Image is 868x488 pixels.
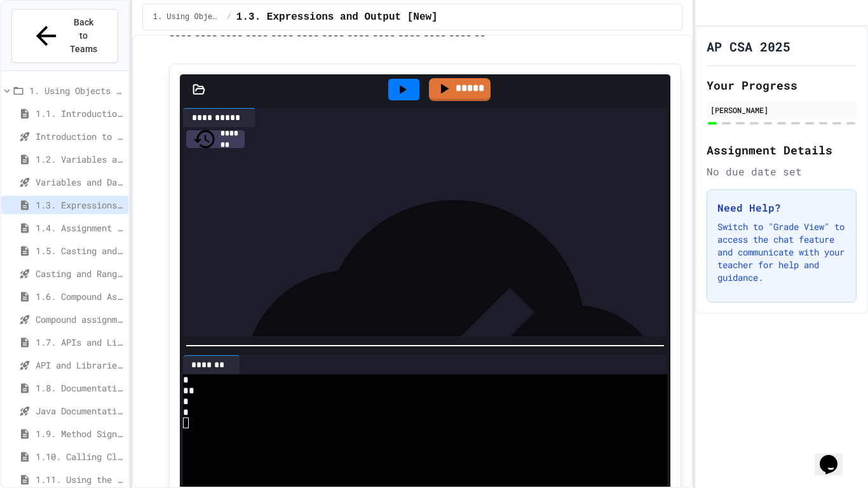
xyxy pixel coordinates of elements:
[707,164,857,179] div: No due date set
[815,437,855,475] iframe: chat widget
[710,104,853,116] div: [PERSON_NAME]
[36,381,123,395] span: 1.8. Documentation with Comments and Preconditions
[36,473,123,486] span: 1.11. Using the Math Class
[69,16,98,56] span: Back to Teams
[36,404,123,417] span: Java Documentation with Comments - Topic 1.8
[36,198,123,212] span: 1.3. Expressions and Output [New]
[707,141,857,159] h2: Assignment Details
[36,313,123,326] span: Compound assignment operators - Quiz
[36,450,123,463] span: 1.10. Calling Class Methods
[717,220,846,284] p: Switch to "Grade View" to access the chat feature and communicate with your teacher for help and ...
[227,12,231,22] span: /
[36,427,123,440] span: 1.9. Method Signatures
[36,244,123,257] span: 1.5. Casting and Ranges of Values
[11,9,118,63] button: Back to Teams
[36,335,123,349] span: 1.7. APIs and Libraries
[707,37,790,55] h1: AP CSA 2025
[36,267,123,280] span: Casting and Ranges of variables - Quiz
[36,107,123,120] span: 1.1. Introduction to Algorithms, Programming, and Compilers
[153,12,222,22] span: 1. Using Objects and Methods
[36,358,123,372] span: API and Libraries - Topic 1.7
[36,175,123,189] span: Variables and Data Types - Quiz
[707,76,857,94] h2: Your Progress
[236,10,438,25] span: 1.3. Expressions and Output [New]
[36,221,123,234] span: 1.4. Assignment and Input
[36,290,123,303] span: 1.6. Compound Assignment Operators
[717,200,846,215] h3: Need Help?
[36,152,123,166] span: 1.2. Variables and Data Types
[29,84,123,97] span: 1. Using Objects and Methods
[36,130,123,143] span: Introduction to Algorithms, Programming, and Compilers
